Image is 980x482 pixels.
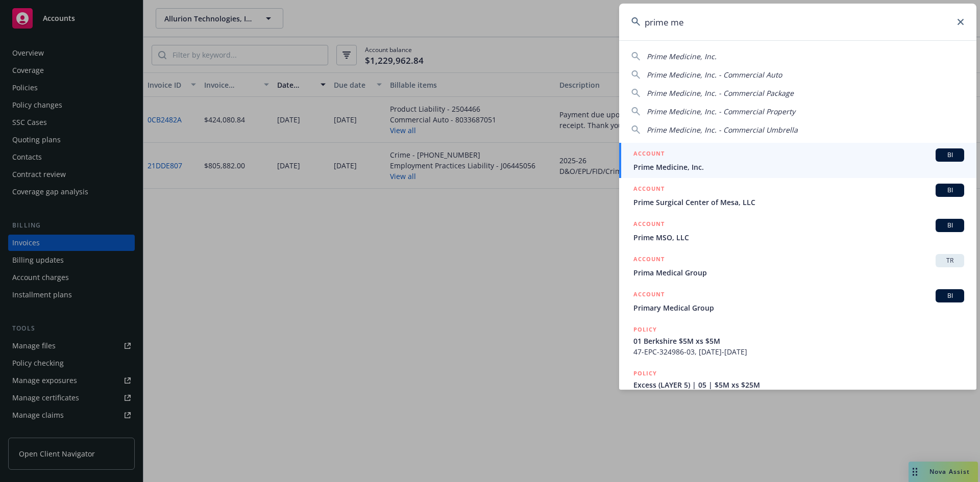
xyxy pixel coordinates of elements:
[633,162,964,172] span: Prime Medicine, Inc.
[633,368,657,378] h5: POLICY
[633,254,665,266] h5: ACCOUNT
[633,267,964,278] span: Prima Medical Group
[619,248,976,284] a: ACCOUNTTRPrima Medical Group
[633,302,964,313] span: Primary Medical Group
[633,379,964,390] span: Excess (LAYER 5) | 05 | $5M xs $25M
[619,363,976,407] a: POLICYExcess (LAYER 5) | 05 | $5M xs $25M
[633,232,964,243] span: Prime MSO, LLC
[633,324,657,335] h5: POLICY
[647,88,794,98] span: Prime Medicine, Inc. - Commercial Package
[619,319,976,363] a: POLICY01 Berkshire $5M xs $5M47-EPC-324986-03, [DATE]-[DATE]
[633,289,665,301] h5: ACCOUNT
[619,4,976,40] input: Search...
[647,125,798,135] span: Prime Medicine, Inc. - Commercial Umbrella
[647,52,717,61] span: Prime Medicine, Inc.
[619,213,976,248] a: ACCOUNTBIPrime MSO, LLC
[940,150,960,160] span: BI
[940,291,960,300] span: BI
[940,186,960,195] span: BI
[633,148,665,161] h5: ACCOUNT
[647,107,795,116] span: Prime Medicine, Inc. - Commercial Property
[940,256,960,265] span: TR
[647,70,782,80] span: Prime Medicine, Inc. - Commercial Auto
[940,221,960,230] span: BI
[619,284,976,319] a: ACCOUNTBIPrimary Medical Group
[619,178,976,213] a: ACCOUNTBIPrime Surgical Center of Mesa, LLC
[633,336,964,346] span: 01 Berkshire $5M xs $5M
[633,219,665,231] h5: ACCOUNT
[633,197,964,208] span: Prime Surgical Center of Mesa, LLC
[633,184,665,196] h5: ACCOUNT
[633,346,964,357] span: 47-EPC-324986-03, [DATE]-[DATE]
[619,143,976,178] a: ACCOUNTBIPrime Medicine, Inc.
